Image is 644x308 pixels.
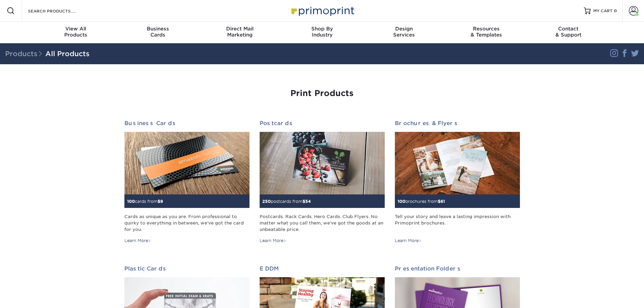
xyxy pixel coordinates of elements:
[262,199,271,204] span: 250
[398,199,445,204] small: brochures from
[260,265,385,272] h2: EDDM
[260,120,385,244] a: Postcards 250postcards from$54 Postcards. Rack Cards. Hero Cards. Club Flyers. No matter what you...
[395,132,520,194] img: Brochures & Flyers
[303,199,305,204] span: $
[363,26,445,38] div: Services
[614,8,617,13] span: 0
[260,120,385,126] h2: Postcards
[199,26,281,38] div: Marketing
[527,22,610,43] a: Contact& Support
[288,3,356,18] img: Primoprint
[124,265,249,272] h2: Plastic Cards
[398,199,405,204] span: 100
[35,22,117,43] a: View AllProducts
[395,238,422,244] div: Learn More
[260,238,286,244] div: Learn More
[305,199,311,204] span: 54
[438,199,440,204] span: $
[160,199,163,204] span: 9
[593,8,613,14] span: MY CART
[395,213,520,233] div: Tell your story and leave a lasting impression with Primoprint brochures.
[117,22,199,43] a: BusinessCards
[27,7,93,15] input: SEARCH PRODUCTS.....
[445,26,527,38] div: & Templates
[527,26,610,38] div: & Support
[281,26,363,32] span: Shop By
[127,199,163,204] small: cards from
[260,132,385,194] img: Postcards
[199,26,281,32] span: Direct Mail
[117,26,199,38] div: Cards
[158,199,160,204] span: $
[35,26,117,38] div: Products
[127,199,135,204] span: 100
[363,22,445,43] a: DesignServices
[363,26,445,32] span: Design
[527,26,610,32] span: Contact
[124,132,249,194] img: Business Cards
[445,26,527,32] span: Resources
[262,199,311,204] small: postcards from
[124,120,249,244] a: Business Cards 100cards from$9 Cards as unique as you are. From professional to quirky to everyth...
[395,120,520,244] a: Brochures & Flyers 100brochures from$61 Tell your story and leave a lasting impression with Primo...
[445,22,527,43] a: Resources& Templates
[281,22,363,43] a: Shop ByIndustry
[124,238,151,244] div: Learn More
[45,50,90,58] a: All Products
[260,213,385,233] div: Postcards. Rack Cards. Hero Cards. Club Flyers. No matter what you call them, we've got the goods...
[35,26,117,32] span: View All
[124,89,520,98] h1: Print Products
[117,26,199,32] span: Business
[395,265,520,272] h2: Presentation Folders
[440,199,445,204] span: 61
[5,50,45,58] span: Products
[199,22,281,43] a: Direct MailMarketing
[281,26,363,38] div: Industry
[124,120,249,126] h2: Business Cards
[395,120,520,126] h2: Brochures & Flyers
[124,213,249,233] div: Cards as unique as you are. From professional to quirky to everything in between, we've got the c...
